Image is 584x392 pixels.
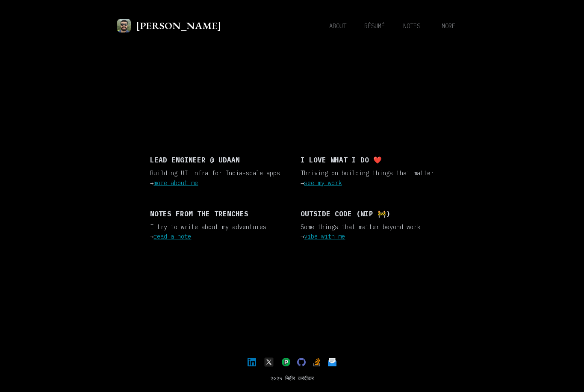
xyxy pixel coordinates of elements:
p: Outside code (WIP 🚧) [301,209,434,219]
img: peerlist social link [282,358,290,366]
span: notes [403,22,420,31]
img: email social link [328,358,336,366]
p: Lead Engineer @ udaan [150,155,283,165]
p: Building UI infra for India-scale apps → [150,168,283,188]
p: I love what I do ❤️ [301,155,434,165]
a: vibe with me [304,233,345,240]
a: more about me [153,179,198,187]
h2: [PERSON_NAME] [136,17,221,34]
p: Notes from the trenches [150,209,283,219]
p: Some things that matter beyond work → [301,222,434,242]
img: linkedin social link [248,358,256,366]
a: see my work [304,179,342,187]
img: x social link [263,356,275,368]
nav: Main navigation [319,21,467,31]
p: Thriving on building things that matter → [301,168,434,188]
span: résumé [364,22,385,31]
img: github social link [297,358,306,366]
img: Mihir's headshot [117,19,131,32]
p: २०२५ मिहीर करंदीकर [270,375,314,382]
a: read a note [153,233,191,240]
a: Mihir's headshot[PERSON_NAME] [117,17,221,34]
span: about [329,22,346,31]
span: more [442,22,455,31]
p: I try to write about my adventures → [150,222,283,242]
img: stack-overflow social link [313,358,321,366]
